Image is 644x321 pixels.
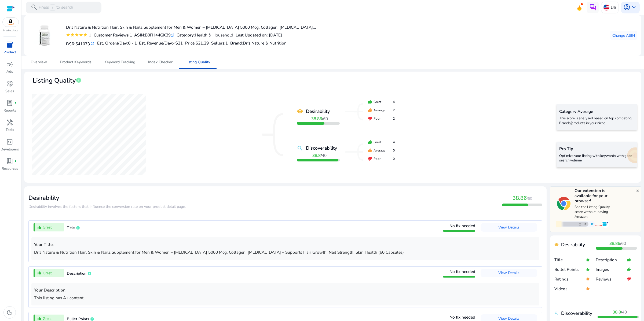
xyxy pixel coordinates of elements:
[139,41,183,46] h5: Est. Revenue/Day:
[623,4,630,11] span: account_circle
[498,270,519,275] span: View Details
[3,18,19,27] img: amazon.svg
[97,41,137,46] h5: Est. Orders/Day:
[610,31,637,40] button: Change ASIN
[481,269,537,277] button: View Details
[368,148,372,153] mat-icon: thumb_up
[630,4,637,11] span: keyboard_arrow_down
[104,60,135,64] span: Keyword Tracking
[94,32,132,38] div: 1
[613,309,627,315] span: /
[449,223,475,228] span: No fix needed
[196,40,209,46] span: $21.29
[368,116,395,121] div: Poor
[368,156,395,161] div: Poor
[5,89,14,94] p: Sales
[557,197,570,210] img: chrome-logo.svg
[128,40,137,46] span: 0 - 1
[311,116,328,121] span: /
[612,33,635,38] span: Change ASIN
[148,60,173,64] span: Index Checker
[34,242,537,247] h5: Your Title:
[368,108,395,113] div: Average
[393,99,395,104] span: 4
[34,295,537,301] p: This listing has A+ content
[6,127,14,133] p: Tools
[596,257,627,263] p: Description
[311,116,322,121] b: 38.86
[2,166,18,172] p: Resources
[75,41,90,47] span: 541073
[6,138,13,145] span: code_blocks
[37,225,42,230] mat-icon: thumb_up_alt
[60,60,92,64] span: Product Keywords
[561,310,592,317] b: Discoverability
[393,148,395,153] span: 0
[6,41,13,48] span: inventory_2
[28,204,186,209] span: Desirability involves the factors that influence the conversion rate on your product detail page.
[609,241,620,246] b: 38.86
[6,119,13,126] span: handyman
[322,153,327,158] span: 40
[449,269,475,274] span: No fix needed
[66,33,70,37] mat-icon: star
[39,4,73,11] p: Press to search
[575,205,611,219] p: See the Listing Quality score without leaving Amazon.
[596,276,627,282] p: Reviews
[368,100,372,104] mat-icon: thumb_up
[34,25,54,46] img: 41ICkUZHvFL._AC_US40_.jpg
[6,158,13,165] span: book_4
[368,140,372,144] mat-icon: thumb_up
[323,116,328,121] span: 60
[66,25,316,30] h4: Dr's Nature & Nutrition Hair, Skin & Nails Supplement for Men & Women – [MEDICAL_DATA] 5000 Mcg, ...
[173,40,183,46] span: <$21
[33,76,76,85] span: Listing Quality
[76,77,82,83] span: info
[236,32,267,38] b: Last Updated on
[297,145,303,152] mat-icon: search
[622,309,627,315] span: 40
[586,284,590,293] mat-icon: thumb_up_alt
[368,108,372,112] mat-icon: thumb_up
[134,32,145,38] b: ASIN:
[498,225,519,230] span: View Details
[185,60,210,64] span: Listing Quality
[554,267,586,272] p: Bullet Points
[627,255,631,265] mat-icon: thumb_up_alt
[611,3,616,12] p: US
[236,32,282,38] div: : [DATE]
[83,33,87,37] mat-icon: star
[211,41,228,46] h5: Sellers:
[559,109,634,114] h5: Category Average
[3,50,16,55] p: Product
[559,146,634,151] h5: Pro Tip
[627,274,631,284] mat-icon: thumb_down_alt
[635,189,640,193] mat-icon: close
[50,4,55,11] span: /
[43,224,52,230] span: Great
[393,140,395,145] span: 4
[66,40,95,46] h5: BSR:
[67,225,75,230] span: Title
[297,108,303,115] mat-icon: remove_red_eye
[37,316,42,321] mat-icon: thumb_up_alt
[87,32,91,38] div: 1
[37,271,42,275] mat-icon: thumb_up_alt
[34,288,537,293] h5: Your Description:
[586,274,590,284] mat-icon: thumb_up_alt
[513,194,527,202] span: 38.86
[586,255,590,265] mat-icon: thumb_up_alt
[94,32,130,38] b: Customer Reviews:
[230,41,287,46] h5: :
[312,153,327,158] span: /
[3,108,16,113] p: Reports
[6,309,13,316] span: dark_mode
[481,223,537,232] button: View Details
[79,33,83,37] mat-icon: star
[14,102,17,104] span: fiber_manual_record
[586,265,590,274] mat-icon: thumb_up_alt
[34,249,537,255] p: Dr's Nature & Nutrition Hair, Skin & Nails Supplement for Men & Women – [MEDICAL_DATA] 5000 Mcg, ...
[225,40,228,46] span: 1
[368,116,372,121] mat-icon: thumb_down
[613,309,621,315] b: 38.8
